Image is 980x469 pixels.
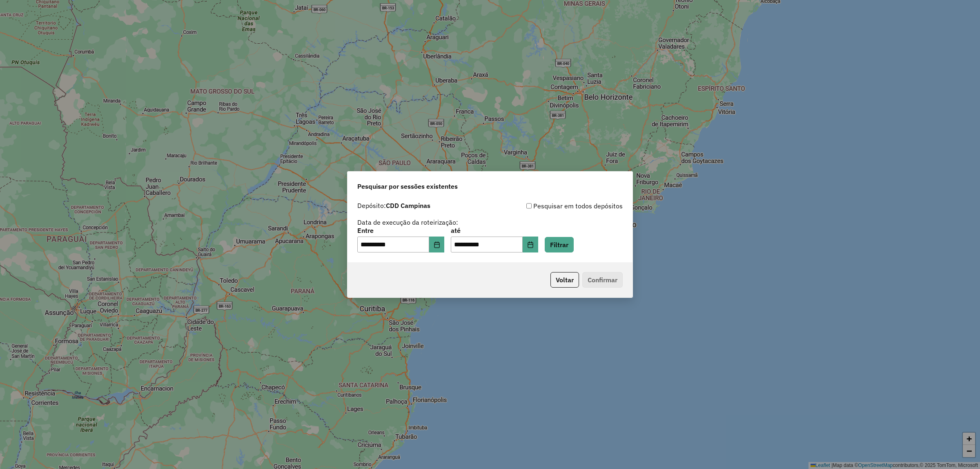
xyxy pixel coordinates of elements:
button: Filtrar [545,237,574,252]
label: Depósito: [357,201,430,210]
span: Pesquisar por sessões existentes [357,181,458,191]
button: Choose Date [429,237,445,253]
label: até [451,226,538,235]
div: Pesquisar em todos depósitos [490,201,623,211]
strong: CDD Campinas [386,201,430,210]
button: Voltar [550,272,579,288]
label: Data de execução da roteirização: [357,217,458,227]
button: Choose Date [523,237,538,253]
label: Entre [357,226,444,235]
